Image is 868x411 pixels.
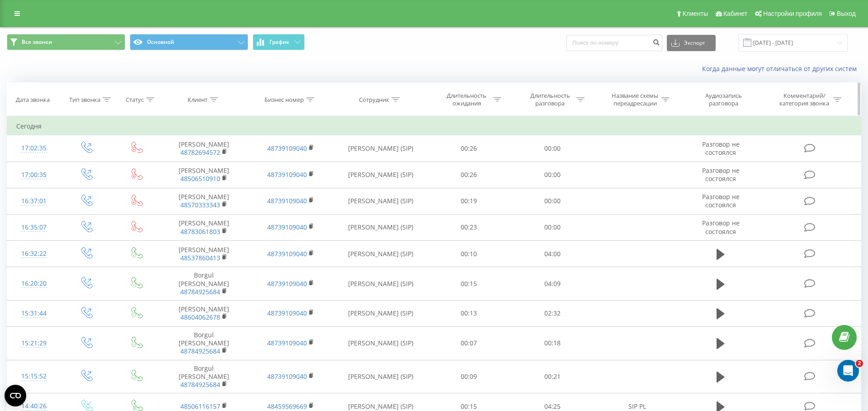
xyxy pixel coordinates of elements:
td: [PERSON_NAME] [160,162,247,188]
a: 48739109040 [267,144,307,153]
td: [PERSON_NAME] (SIP) [334,241,427,267]
span: Кабинет [723,10,747,17]
div: Длительность ожидания [443,92,491,107]
td: [PERSON_NAME] (SIP) [334,300,427,326]
div: 15:21:29 [16,335,52,352]
td: Borgul [PERSON_NAME] [160,360,247,393]
td: 00:19 [427,188,510,214]
a: 48506116157 [180,402,220,411]
td: 00:21 [510,360,594,393]
div: Аудиозапись разговора [694,92,753,107]
div: 16:37:01 [16,192,52,210]
td: [PERSON_NAME] [160,188,247,214]
td: 00:00 [510,214,594,240]
td: Borgul [PERSON_NAME] [160,267,247,301]
span: Разговор не состоялся [702,192,740,209]
a: 48537860413 [180,253,220,262]
span: Настройки профиля [763,10,822,17]
a: 48506510910 [180,174,220,183]
td: 00:23 [427,214,510,240]
a: 48739109040 [267,249,307,258]
td: 00:26 [427,135,510,162]
button: Экспорт [667,35,716,51]
td: [PERSON_NAME] (SIP) [334,267,427,301]
a: Когда данные могут отличаться от других систем [702,64,861,73]
span: Разговор не состоялся [702,166,740,183]
td: 04:00 [510,241,594,267]
td: [PERSON_NAME] [160,214,247,240]
td: 04:09 [510,267,594,301]
td: 00:09 [427,360,510,393]
div: Клиент [188,96,208,104]
div: Комментарий/категория звонка [778,92,831,107]
td: [PERSON_NAME] [160,241,247,267]
td: 00:00 [510,135,594,162]
button: График [253,34,305,50]
td: [PERSON_NAME] (SIP) [334,162,427,188]
td: 00:07 [427,327,510,360]
td: [PERSON_NAME] [160,135,247,162]
td: Borgul [PERSON_NAME] [160,327,247,360]
a: 48784925684 [180,347,220,355]
td: [PERSON_NAME] (SIP) [334,135,427,162]
td: Сегодня [7,117,861,135]
a: 48739109040 [267,279,307,288]
iframe: Intercom live chat [837,360,859,382]
td: [PERSON_NAME] [160,300,247,326]
div: Статус [126,96,144,104]
div: Тип звонка [69,96,100,104]
td: [PERSON_NAME] (SIP) [334,327,427,360]
td: 00:00 [510,188,594,214]
input: Поиск по номеру [566,35,662,51]
div: 15:15:52 [16,368,52,385]
td: [PERSON_NAME] (SIP) [334,214,427,240]
button: Open CMP widget [5,385,26,406]
a: 48739109040 [267,223,307,231]
div: Бизнес номер [264,96,304,104]
a: 48783061803 [180,227,220,236]
div: 15:31:44 [16,305,52,322]
td: 00:15 [427,267,510,301]
span: График [269,39,289,45]
a: 48739109040 [267,372,307,381]
div: Длительность разговора [526,92,574,107]
div: Сотрудник [359,96,389,104]
a: 48784925684 [180,287,220,296]
span: Выход [837,10,856,17]
a: 48739109040 [267,196,307,205]
a: 48459569669 [267,402,307,411]
a: 48784925684 [180,380,220,389]
a: 48739109040 [267,170,307,179]
div: 16:20:20 [16,275,52,292]
td: [PERSON_NAME] (SIP) [334,188,427,214]
div: 17:00:35 [16,166,52,184]
td: 02:32 [510,300,594,326]
span: Клиенты [683,10,708,17]
a: 48570333343 [180,201,220,209]
a: 48782694572 [180,148,220,157]
td: 00:26 [427,162,510,188]
span: Разговор не состоялся [702,219,740,235]
a: 48604062678 [180,313,220,321]
button: Все звонки [7,34,125,50]
td: 00:00 [510,162,594,188]
td: 00:10 [427,241,510,267]
div: 17:02:35 [16,139,52,157]
div: Название схемы переадресации [611,92,659,107]
span: Разговор не состоялся [702,140,740,157]
td: 00:18 [510,327,594,360]
span: Все звонки [22,38,52,46]
a: 48739109040 [267,339,307,347]
div: Дата звонка [16,96,50,104]
td: 00:13 [427,300,510,326]
a: 48739109040 [267,309,307,317]
button: Основной [130,34,248,50]
td: [PERSON_NAME] (SIP) [334,360,427,393]
div: 16:35:07 [16,219,52,236]
span: 2 [856,360,863,367]
div: 16:32:22 [16,245,52,263]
